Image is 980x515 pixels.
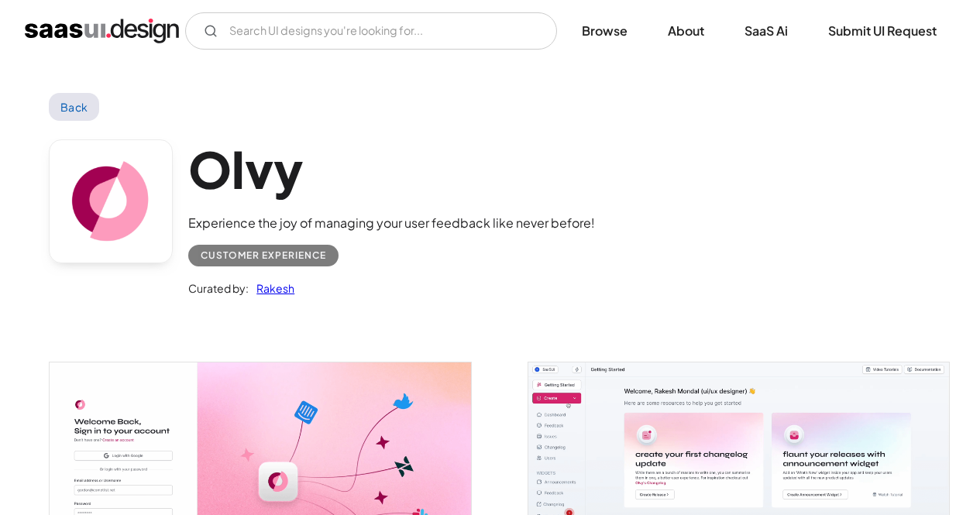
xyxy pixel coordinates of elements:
[49,93,99,121] a: Back
[249,279,294,297] a: Rakesh
[188,279,249,297] div: Curated by:
[201,246,326,265] div: Customer Experience
[649,14,723,48] a: About
[185,12,557,50] form: Email Form
[563,14,646,48] a: Browse
[25,19,179,43] a: home
[726,14,806,48] a: SaaS Ai
[185,12,557,50] input: Search UI designs you're looking for...
[810,14,955,48] a: Submit UI Request
[188,214,595,232] div: Experience the joy of managing your user feedback like never before!
[188,139,595,199] h1: Olvy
